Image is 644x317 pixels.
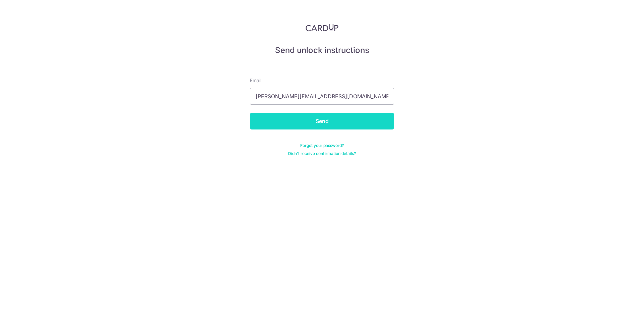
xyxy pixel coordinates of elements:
[300,143,344,148] a: Forgot your password?
[250,77,261,83] span: translation missing: en.devise.label.Email
[288,151,356,156] a: Didn't receive confirmation details?
[250,113,394,129] input: Send
[306,23,338,32] img: CardUp Logo
[250,88,394,105] input: Enter your Email
[250,45,394,56] h5: Send unlock instructions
